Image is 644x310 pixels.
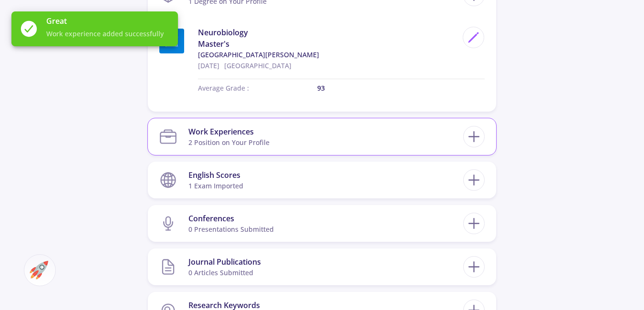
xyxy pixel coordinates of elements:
span: [GEOGRAPHIC_DATA][PERSON_NAME] [198,50,457,60]
img: ac-market [30,261,48,279]
div: English Scores [188,169,243,181]
div: Conferences [188,213,274,224]
div: 0 articles submitted [188,268,261,278]
p: 93 [317,83,485,93]
p: Average Grade : [198,83,317,93]
div: 0 presentations submitted [188,224,274,234]
div: Journal Publications [188,256,261,268]
span: Great [46,15,170,27]
div: Work Experiences [188,126,270,137]
span: [GEOGRAPHIC_DATA] [224,61,291,70]
div: 2 Position on Your Profile [188,137,270,147]
span: Neurobiology [198,27,457,38]
span: [DATE] [198,61,219,70]
span: Work experience added successfully [46,29,170,39]
span: Master's [198,38,457,50]
div: 1 exam imported [188,181,243,191]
